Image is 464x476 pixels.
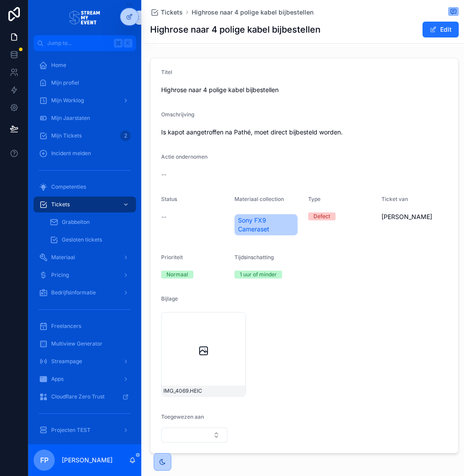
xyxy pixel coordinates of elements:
[161,428,227,443] button: Select Button
[34,57,136,73] a: Home
[44,232,136,248] a: Gesloten tickets
[124,40,132,47] span: K
[161,86,301,94] span: Highrose naar 4 polige kabel bijbestellen
[51,183,86,190] span: Competenties
[234,214,297,235] a: Sony FX9 Cameraset
[51,271,69,279] span: Pricing
[161,212,166,221] span: --
[51,289,96,296] span: Bedrijfsinformatie
[34,371,136,387] a: Apps
[163,387,189,394] span: IMG_4069
[166,271,188,279] div: Normaal
[34,93,136,108] a: Mijn Worklog
[51,79,79,86] span: Mijn profiel
[34,336,136,352] a: Multiview Generator
[34,179,136,195] a: Competenties
[240,271,277,279] div: 1 uur of minder
[161,196,177,202] span: Status
[313,212,330,220] div: Defect
[34,35,136,51] button: Jump to...K
[51,393,105,400] span: Cloudflare Zero Trust
[34,249,136,265] a: Materiaal
[34,197,136,212] a: Tickets
[150,8,183,17] a: Tickets
[51,323,81,330] span: Freelancers
[62,236,102,243] span: Gesloten tickets
[34,75,136,91] a: Mijn profiel
[234,196,284,202] span: Materiaal collection
[51,254,75,261] span: Materiaal
[161,111,194,118] span: Omschrijving
[28,51,141,444] div: scrollable content
[150,23,321,36] h1: Highrose naar 4 polige kabel bijbestellen
[51,340,102,347] span: Multiview Generator
[161,295,178,302] span: Bijlage
[62,456,113,465] p: [PERSON_NAME]
[161,170,166,179] span: --
[62,219,90,226] span: Grabbelton
[34,318,136,334] a: Freelancers
[34,145,136,161] a: Incident melden
[34,128,136,144] a: Mijn Tickets2
[34,389,136,405] a: Cloudflare Zero Trust
[51,150,91,157] span: Incident melden
[161,128,448,137] span: Is kapot aangetroffen na Pathé, moet direct bijbesteld worden.
[47,40,110,47] span: Jump to...
[192,8,313,17] a: Highrose naar 4 polige kabel bijbestellen
[51,358,82,365] span: Streampage
[381,196,408,202] span: Ticket van
[51,427,91,434] span: Projecten TEST
[161,69,172,75] span: Titel
[51,115,90,122] span: Mijn Jaarstaten
[189,387,202,394] span: .HEIC
[120,130,131,141] div: 2
[34,267,136,283] a: Pricing
[69,11,100,25] img: App logo
[161,153,207,160] span: Actie ondernomen
[238,216,294,234] span: Sony FX9 Cameraset
[51,132,82,139] span: Mijn Tickets
[161,8,183,17] span: Tickets
[34,422,136,438] a: Projecten TEST
[51,376,64,383] span: Apps
[161,254,183,260] span: Prioriteit
[34,110,136,126] a: Mijn Jaarstaten
[34,353,136,369] a: Streampage
[161,413,204,420] span: Toegewezen aan
[51,201,70,208] span: Tickets
[51,62,66,69] span: Home
[423,22,459,37] button: Edit
[308,196,321,202] span: Type
[51,97,84,104] span: Mijn Worklog
[44,214,136,230] a: Grabbelton
[234,254,274,260] span: Tijdsinschatting
[381,212,432,221] span: [PERSON_NAME]
[40,455,49,465] span: FP
[34,285,136,301] a: Bedrijfsinformatie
